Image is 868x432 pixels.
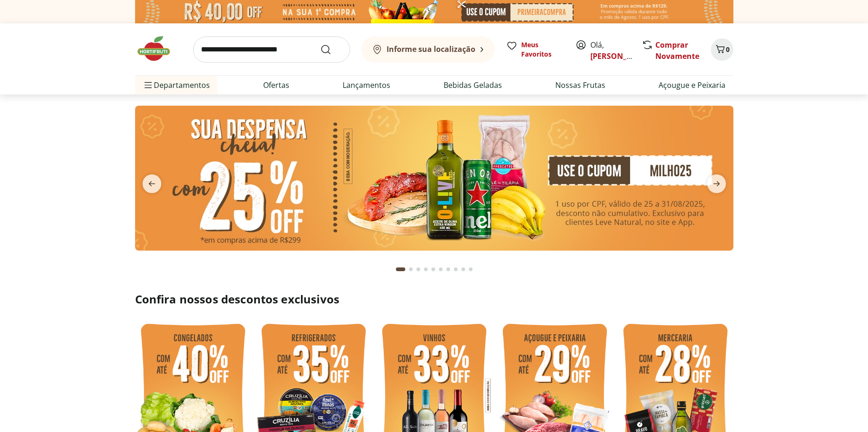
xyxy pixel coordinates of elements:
button: Go to page 8 from fs-carousel [452,258,459,281]
button: Go to page 5 from fs-carousel [430,258,437,281]
a: Ofertas [263,79,289,91]
button: Go to page 4 from fs-carousel [422,258,430,281]
span: Olá, [590,39,632,62]
button: Menu [143,74,154,96]
a: Bebidas Geladas [444,79,502,91]
span: Meus Favoritos [521,40,564,59]
a: Comprar Novamente [655,40,699,61]
button: Go to page 10 from fs-carousel [467,258,474,281]
button: next [700,174,733,193]
a: Lançamentos [343,79,390,91]
img: Hortifruti [135,35,182,63]
a: Meus Favoritos [506,40,564,59]
img: cupom [135,106,733,251]
a: Açougue e Peixaria [659,79,725,91]
b: Informe sua localização [387,44,475,54]
a: Nossas Frutas [555,79,605,91]
button: Go to page 3 from fs-carousel [415,258,422,281]
a: [PERSON_NAME] [590,51,651,61]
span: Departamentos [143,74,210,96]
button: previous [135,174,169,193]
h2: Confira nossos descontos exclusivos [135,292,733,307]
button: Informe sua localização [361,36,495,63]
button: Go to page 2 from fs-carousel [407,258,415,281]
button: Go to page 7 from fs-carousel [445,258,452,281]
button: Carrinho [711,38,733,61]
button: Go to page 9 from fs-carousel [459,258,467,281]
button: Go to page 6 from fs-carousel [437,258,445,281]
button: Current page from fs-carousel [394,258,407,281]
input: search [193,36,350,63]
span: 0 [726,45,730,54]
button: Submit Search [320,44,343,55]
